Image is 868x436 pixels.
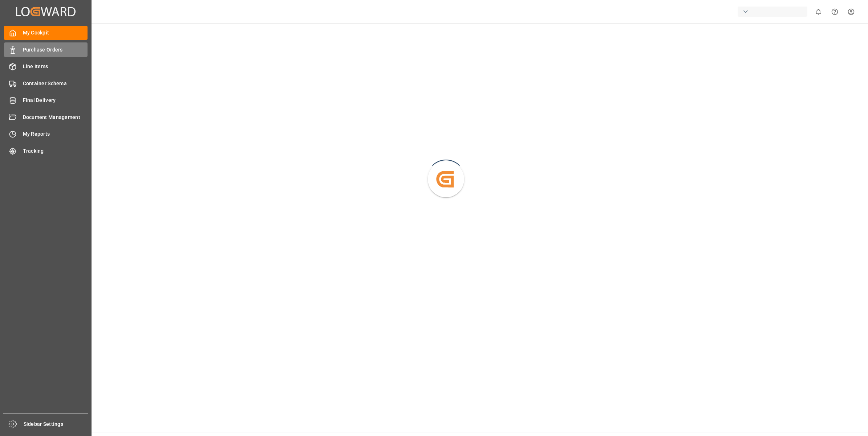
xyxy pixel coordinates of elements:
a: My Cockpit [4,26,88,40]
a: Document Management [4,110,88,124]
a: Purchase Orders [4,42,88,57]
button: Help Center [827,4,843,20]
a: Tracking [4,144,88,158]
span: Sidebar Settings [24,420,89,428]
span: Tracking [23,147,88,155]
button: show 0 new notifications [810,4,827,20]
a: My Reports [4,127,88,141]
a: Line Items [4,59,88,74]
span: My Cockpit [23,29,88,37]
a: Container Schema [4,76,88,90]
span: Line Items [23,63,88,70]
span: Document Management [23,114,88,121]
span: Purchase Orders [23,46,88,54]
a: Final Delivery [4,93,88,107]
span: Final Delivery [23,96,88,104]
span: Container Schema [23,80,88,87]
span: My Reports [23,130,88,138]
